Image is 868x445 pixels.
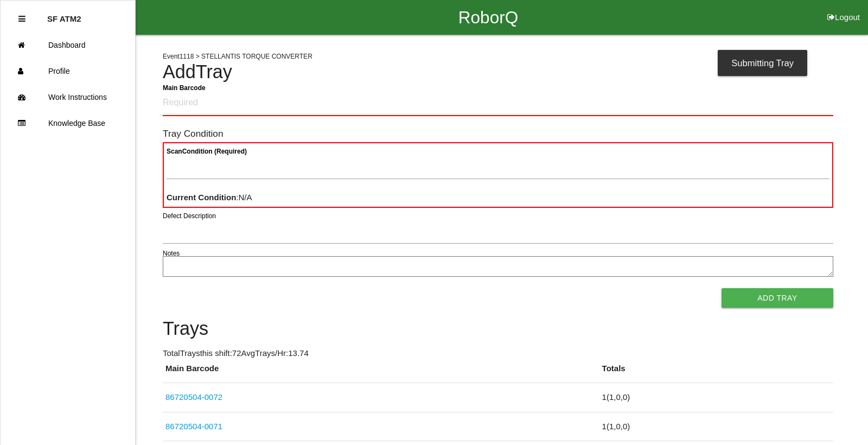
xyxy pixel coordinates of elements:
td: 1 ( 1 , 0 , 0 ) [599,412,833,441]
a: Knowledge Base [1,110,135,136]
input: Required [163,91,833,116]
td: 1 ( 1 , 0 , 0 ) [599,383,833,412]
a: Dashboard [1,32,135,58]
b: Current Condition [167,193,236,202]
p: SF ATM2 [47,6,81,23]
h4: Add Tray [163,62,833,82]
span: Event 1118 > STELLANTIS TORQUE CONVERTER [163,53,312,60]
span: : N/A [167,193,252,202]
a: Work Instructions [1,84,135,110]
a: Profile [1,58,135,84]
button: Add Tray [722,288,833,308]
label: Notes [163,249,180,258]
b: Scan Condition (Required) [167,148,247,155]
div: Close [18,6,25,32]
th: Totals [599,363,833,383]
label: Defect Description [163,211,216,221]
h6: Tray Condition [163,129,833,139]
h4: Trays [163,319,833,339]
p: Total Trays this shift: 72 Avg Trays /Hr: 13.74 [163,347,833,360]
div: Submitting Tray [718,50,807,76]
th: Main Barcode [163,363,599,383]
b: Main Barcode [163,84,206,91]
a: 86720504-0071 [165,422,222,431]
a: 86720504-0072 [165,392,222,402]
